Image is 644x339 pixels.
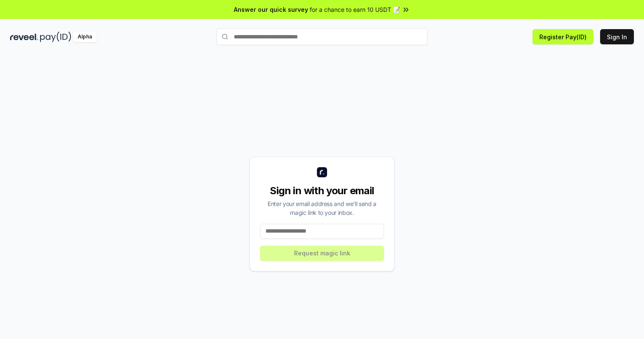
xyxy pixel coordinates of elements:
div: Enter your email address and we’ll send a magic link to your inbox. [260,199,384,217]
button: Sign In [600,29,634,44]
span: for a chance to earn 10 USDT 📝 [310,5,400,14]
img: pay_id [40,32,71,42]
img: logo_small [317,167,327,177]
button: Register Pay(ID) [533,29,593,44]
span: Answer our quick survey [234,5,308,14]
div: Alpha [73,32,97,42]
div: Sign in with your email [260,184,384,198]
img: reveel_dark [10,32,38,42]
